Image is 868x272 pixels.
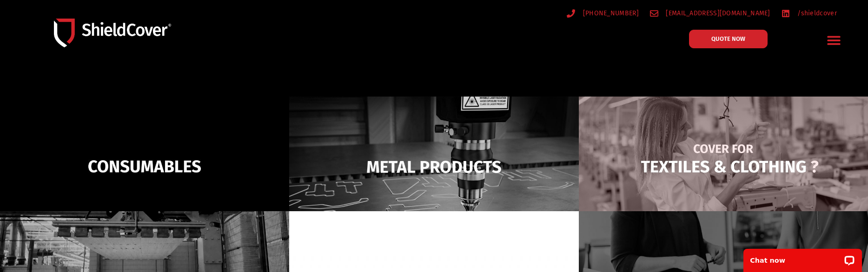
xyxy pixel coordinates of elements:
img: Shield-Cover-Underwriting-Australia-logo-full [54,19,171,47]
div: Menu Toggle [823,29,845,51]
span: QUOTE NOW [711,36,745,42]
a: /shieldcover [782,7,837,19]
span: [PHONE_NUMBER] [581,7,639,19]
iframe: LiveChat chat widget [737,243,868,272]
span: [EMAIL_ADDRESS][DOMAIN_NAME] [663,7,770,19]
a: [EMAIL_ADDRESS][DOMAIN_NAME] [650,7,770,19]
a: [PHONE_NUMBER] [567,7,639,19]
a: QUOTE NOW [689,30,768,48]
span: /shieldcover [795,7,837,19]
